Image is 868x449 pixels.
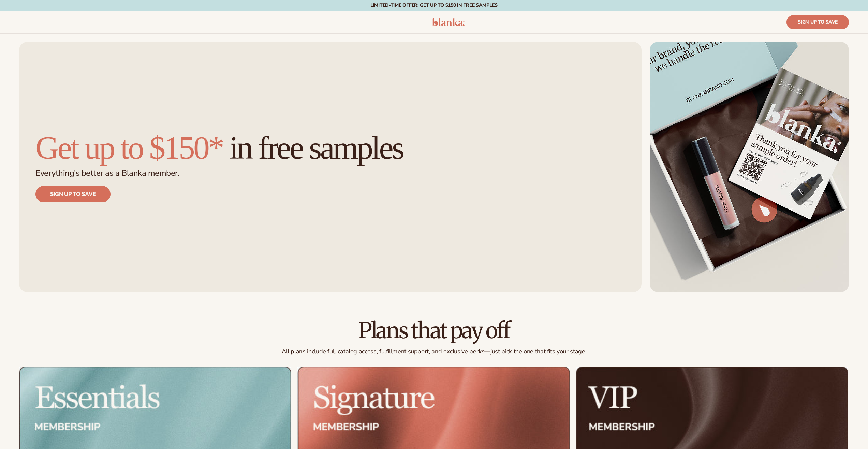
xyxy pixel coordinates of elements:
[358,319,510,342] h2: Plans that pay off
[35,186,111,202] a: Sign up to save
[650,42,849,292] img: Shopify Image 1
[370,3,498,8] p: Limited-time offer: Get up to $150 in free samples
[786,15,849,29] a: Sign up to save
[432,18,465,26] img: logo
[35,164,179,178] p: Everything's better as a Blanka member.
[35,129,223,166] span: Get up to $150*
[19,347,849,355] p: All plans include full catalog access, fulfillment support, and exclusive perks—just pick the one...
[35,131,625,164] h1: in free samples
